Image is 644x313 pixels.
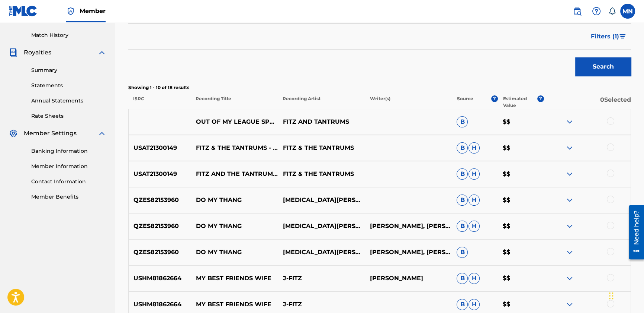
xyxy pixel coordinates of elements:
[503,95,537,109] p: Estimated Value
[129,222,191,231] p: QZES82153960
[31,162,106,170] a: Member Information
[468,142,480,154] span: H
[457,247,468,258] span: B
[565,196,574,205] img: expand
[498,170,544,178] p: $$
[609,285,614,307] div: Drag
[468,221,480,232] span: H
[457,142,468,154] span: B
[573,7,582,16] img: search
[537,95,544,102] span: ?
[468,195,480,206] span: H
[591,32,619,41] span: Filters ( 1 )
[278,143,365,152] p: FITZ & THE TANTRUMS
[278,300,365,309] p: J-FITZ
[31,112,106,120] a: Rate Sheets
[31,31,106,39] a: Match History
[607,277,644,313] iframe: Chat Widget
[24,129,77,138] span: Member Settings
[80,7,106,15] span: Member
[129,143,191,152] p: USAT21300149
[468,273,480,284] span: H
[97,48,106,57] img: expand
[191,248,278,257] p: DO MY THANG
[278,170,365,178] p: FITZ & THE TANTRUMS
[31,193,106,201] a: Member Benefits
[498,196,544,205] p: $$
[191,222,278,231] p: DO MY THANG
[129,196,191,205] p: QZES82153960
[278,196,365,205] p: [MEDICAL_DATA][PERSON_NAME]
[457,273,468,284] span: B
[278,117,365,126] p: FITZ AND TANTRUMS
[608,7,616,15] div: Notifications
[9,129,18,138] img: Member Settings
[498,274,544,283] p: $$
[620,4,635,19] div: User Menu
[457,168,468,180] span: B
[565,143,574,152] img: expand
[498,222,544,231] p: $$
[278,222,365,231] p: [MEDICAL_DATA][PERSON_NAME]
[457,221,468,232] span: B
[565,222,574,231] img: expand
[544,95,631,109] p: 0 Selected
[191,196,278,205] p: DO MY THANG
[565,300,574,309] img: expand
[498,300,544,309] p: $$
[128,84,631,91] p: Showing 1 - 10 of 18 results
[457,299,468,310] span: B
[24,48,51,57] span: Royalties
[191,274,278,283] p: MY BEST FRIENDS WIFE
[191,300,278,309] p: MY BEST FRIENDS WIFE
[457,195,468,206] span: B
[278,274,365,283] p: J-FITZ
[191,95,278,109] p: Recording Title
[129,248,191,257] p: QZES82153960
[623,202,644,262] iframe: Resource Center
[31,82,106,89] a: Statements
[365,222,452,231] p: [PERSON_NAME], [PERSON_NAME], [PERSON_NAME] [PERSON_NAME], [PERSON_NAME]
[9,6,38,16] img: MLC Logo
[191,170,278,178] p: FITZ AND THE TANTRUMS - OUT OF MY LEAGUE
[9,48,18,57] img: Royalties
[365,95,452,109] p: Writer(s)
[278,95,365,109] p: Recording Artist
[129,300,191,309] p: USHM81862664
[498,248,544,257] p: $$
[278,248,365,257] p: [MEDICAL_DATA][PERSON_NAME]
[586,27,631,46] button: Filters (1)
[565,248,574,257] img: expand
[129,274,191,283] p: USHM81862664
[31,97,106,105] a: Annual Statements
[498,117,544,126] p: $$
[498,143,544,152] p: $$
[31,178,106,186] a: Contact Information
[468,299,480,310] span: H
[66,7,75,16] img: Top Rightsholder
[128,95,191,109] p: ISRC
[589,4,604,19] div: Help
[468,168,480,180] span: H
[565,170,574,178] img: expand
[97,129,106,138] img: expand
[565,117,574,126] img: expand
[31,147,106,155] a: Banking Information
[365,274,452,283] p: [PERSON_NAME]
[191,143,278,152] p: FITZ & THE TANTRUMS - OUT OF MY LEAGUE
[365,248,452,257] p: [PERSON_NAME], [PERSON_NAME], [PERSON_NAME] [PERSON_NAME], [PERSON_NAME]
[575,57,631,76] button: Search
[619,34,626,39] img: filter
[491,95,498,102] span: ?
[31,66,106,74] a: Summary
[457,116,468,127] span: B
[129,170,191,178] p: USAT21300149
[592,7,601,16] img: help
[457,95,473,109] p: Source
[570,4,585,19] a: Public Search
[565,274,574,283] img: expand
[191,117,278,126] p: OUT OF MY LEAGUE SPED UP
